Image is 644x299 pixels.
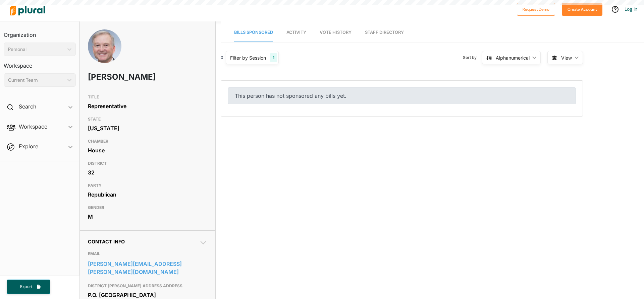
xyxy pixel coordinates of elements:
span: Sort by [463,55,482,61]
h3: PARTY [88,181,207,190]
h3: DISTRICT [PERSON_NAME] ADDRESS ADDRESS [88,282,207,290]
a: [PERSON_NAME][EMAIL_ADDRESS][PERSON_NAME][DOMAIN_NAME] [88,259,207,277]
div: 32 [88,167,207,177]
div: Personal [8,46,65,53]
a: Activity [286,23,306,42]
div: House [88,145,207,155]
div: M [88,212,207,222]
button: Request Demo [517,3,555,16]
h3: GENDER [88,204,207,212]
h3: DISTRICT [88,159,207,167]
a: Bills Sponsored [234,23,273,42]
div: 0 [221,55,223,61]
span: Vote History [320,30,352,35]
span: View [561,54,572,61]
a: Request Demo [517,5,555,12]
h3: Workspace [4,56,76,71]
div: This person has not sponsored any bills yet. [228,87,576,104]
h3: STATE [88,115,207,123]
span: Export [15,284,37,290]
div: Alphanumerical [496,54,530,61]
button: Export [7,280,50,294]
div: [US_STATE] [88,123,207,133]
div: Current Team [8,77,65,84]
img: Headshot of Chris Erwin [88,29,121,72]
h2: Search [19,103,36,110]
div: Filter by Session [230,54,266,61]
a: Vote History [320,23,352,42]
a: Log In [625,6,637,12]
span: Contact Info [88,239,125,244]
h3: CHAMBER [88,137,207,145]
div: 1 [270,53,277,62]
span: Bills Sponsored [234,30,273,35]
a: Create Account [562,5,602,12]
h3: Organization [4,25,76,40]
h3: EMAIL [88,250,207,258]
h3: TITLE [88,93,207,101]
div: Republican [88,190,207,200]
div: Representative [88,101,207,111]
a: Staff Directory [365,23,404,42]
button: Create Account [562,3,602,16]
h1: [PERSON_NAME] [88,67,159,87]
span: Activity [286,30,306,35]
